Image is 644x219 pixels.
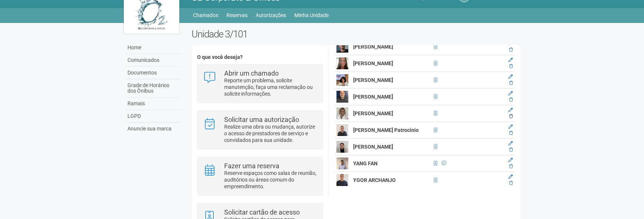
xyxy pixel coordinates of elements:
[336,124,348,136] img: user.png
[126,123,180,135] a: Anuncie sua marca
[508,74,513,79] a: Editar membro
[353,110,393,116] strong: [PERSON_NAME]
[353,127,419,133] strong: [PERSON_NAME] Patrocinio
[336,74,348,86] img: user.png
[126,110,180,123] a: LGPD
[126,54,180,67] a: Comunicados
[224,123,317,143] p: Realize uma obra ou mudança, autorize o acesso de prestadores de serviço e convidados para sua un...
[224,162,279,170] strong: Fazer uma reserva
[336,141,348,153] img: user.png
[336,174,348,186] img: user.png
[508,57,513,63] a: Editar membro
[509,164,513,169] a: Excluir membro
[353,144,393,150] strong: [PERSON_NAME]
[203,70,317,97] a: Abrir um chamado Reporte um problema, solicite manutenção, faça uma reclamação ou solicite inform...
[508,157,513,163] a: Editar membro
[353,94,393,100] strong: [PERSON_NAME]
[509,114,513,119] a: Excluir membro
[192,29,520,40] h2: Unidade 3/101
[336,107,348,119] img: user.png
[509,47,513,52] a: Excluir membro
[509,180,513,186] a: Excluir membro
[508,91,513,96] a: Editar membro
[224,77,317,97] p: Reporte um problema, solicite manutenção, faça uma reclamação ou solicite informações.
[336,41,348,53] img: user.png
[508,107,513,113] a: Editar membro
[336,91,348,103] img: user.png
[203,163,317,190] a: Fazer uma reserva Reserve espaços como salas de reunião, auditórios ou áreas comum do empreendime...
[353,60,393,66] strong: [PERSON_NAME]
[509,80,513,86] a: Excluir membro
[193,10,218,20] a: Chamados
[509,147,513,152] a: Excluir membro
[126,42,180,54] a: Home
[509,130,513,136] a: Excluir membro
[336,157,348,169] img: user.png
[508,124,513,129] a: Editar membro
[509,64,513,69] a: Excluir membro
[203,116,317,143] a: Solicitar uma autorização Realize uma obra ou mudança, autorize o acesso de prestadores de serviç...
[294,10,329,20] a: Minha Unidade
[126,79,180,97] a: Grade de Horários dos Ônibus
[509,97,513,102] a: Excluir membro
[353,77,393,83] strong: [PERSON_NAME]
[224,116,299,123] strong: Solicitar uma autorização
[126,67,180,79] a: Documentos
[226,10,248,20] a: Reservas
[353,44,393,50] strong: [PERSON_NAME]
[508,141,513,146] a: Editar membro
[336,57,348,69] img: user.png
[197,54,323,60] h4: O que você deseja?
[224,170,317,190] p: Reserve espaços como salas de reunião, auditórios ou áreas comum do empreendimento.
[353,160,378,166] strong: YANG FAN
[224,208,300,216] strong: Solicitar cartão de acesso
[353,177,396,183] strong: YGOR ARCHANJO
[508,174,513,179] a: Editar membro
[224,69,279,77] strong: Abrir um chamado
[256,10,286,20] a: Autorizações
[126,97,180,110] a: Ramais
